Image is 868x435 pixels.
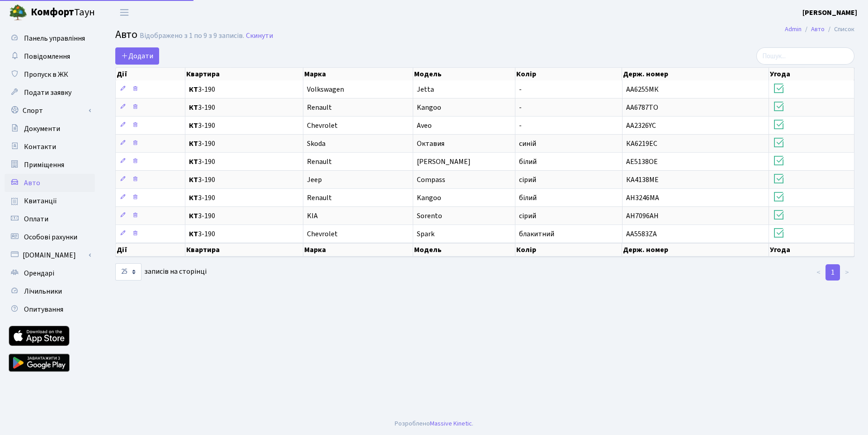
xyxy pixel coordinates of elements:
[811,24,825,34] a: Авто
[417,157,471,167] span: [PERSON_NAME]
[771,20,868,39] nav: breadcrumb
[24,70,68,80] span: Пропуск в ЖК
[189,212,299,220] span: 3-190
[121,51,153,61] span: Додати
[417,139,444,149] span: Октавия
[189,230,299,238] span: 3-190
[5,102,95,120] a: Спорт
[9,4,27,22] img: logo.png
[5,138,95,156] a: Контакти
[24,178,40,188] span: Авто
[5,282,95,300] a: Лічильники
[303,243,413,257] th: Марка
[189,103,198,112] b: КТ
[307,229,338,239] span: Chevrolet
[31,5,74,19] b: Комфорт
[5,47,95,65] a: Повідомлення
[825,24,854,34] li: Список
[189,229,198,239] b: КТ
[116,243,185,257] th: Дії
[802,7,857,18] a: [PERSON_NAME]
[519,121,522,131] span: -
[626,193,659,203] span: AH3246MA
[802,8,857,18] b: [PERSON_NAME]
[519,175,536,185] span: сірий
[24,124,60,134] span: Документи
[307,139,325,149] span: Skoda
[307,121,338,131] span: Chevrolet
[24,160,64,170] span: Приміщення
[189,86,299,93] span: 3-190
[5,192,95,210] a: Квитанції
[515,68,622,80] th: Колір
[515,243,622,257] th: Колір
[24,232,77,242] span: Особові рахунки
[5,228,95,246] a: Особові рахунки
[185,243,303,257] th: Квартира
[31,5,95,20] span: Таун
[519,211,536,221] span: сірий
[5,246,95,264] a: [DOMAIN_NAME]
[519,139,536,149] span: синій
[413,243,515,257] th: Модель
[185,68,303,80] th: Квартира
[246,32,273,40] a: Скинути
[626,84,659,94] span: АА6255МК
[626,121,656,131] span: АА2326YC
[5,84,95,102] a: Подати заявку
[430,419,472,428] a: Massive Kinetic
[395,419,473,429] div: Розроблено .
[756,47,854,65] input: Пошук...
[113,5,136,20] button: Переключити навігацію
[417,211,442,221] span: Sorento
[5,120,95,138] a: Документи
[785,24,802,34] a: Admin
[5,210,95,228] a: Оплати
[24,268,54,278] span: Орендарі
[116,68,185,80] th: Дії
[622,68,769,80] th: Держ. номер
[24,304,63,314] span: Опитування
[626,211,659,221] span: AH7096AH
[5,264,95,282] a: Орендарі
[24,88,71,98] span: Подати заявку
[189,194,299,201] span: 3-190
[24,214,48,224] span: Оплати
[519,103,522,112] span: -
[115,263,207,281] label: записів на сторінці
[24,142,56,152] span: Контакти
[626,157,658,167] span: АЕ5138ОЕ
[189,104,299,111] span: 3-190
[24,33,85,43] span: Панель управління
[189,139,198,149] b: КТ
[413,68,515,80] th: Модель
[189,121,198,131] b: КТ
[189,193,198,203] b: КТ
[417,175,445,185] span: Compass
[189,211,198,221] b: КТ
[307,103,332,112] span: Renault
[769,68,854,80] th: Угода
[189,157,198,167] b: КТ
[5,29,95,47] a: Панель управління
[307,211,318,221] span: KIA
[24,51,70,61] span: Повідомлення
[519,157,537,167] span: білий
[519,229,554,239] span: блакитний
[307,175,322,185] span: Jeep
[189,175,198,185] b: КТ
[303,68,413,80] th: Марка
[5,156,95,174] a: Приміщення
[519,193,537,203] span: білий
[417,84,434,94] span: Jetta
[626,103,658,112] span: AA6787TO
[626,175,659,185] span: КА4138МЕ
[24,286,62,296] span: Лічильники
[5,174,95,192] a: Авто
[189,158,299,165] span: 3-190
[626,139,657,149] span: КА6219ЕС
[189,84,198,94] b: КТ
[24,196,57,206] span: Квитанції
[189,176,299,183] span: 3-190
[417,193,441,203] span: Kangoo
